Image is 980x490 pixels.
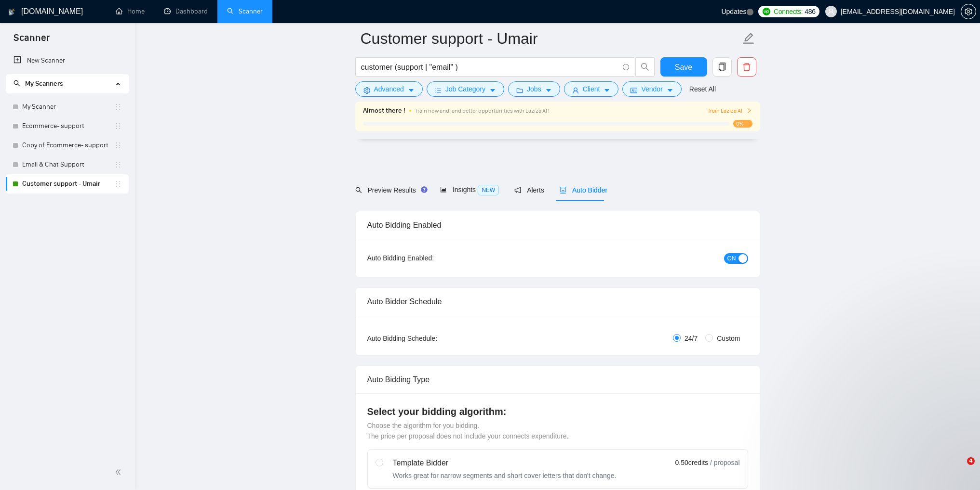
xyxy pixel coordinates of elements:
[355,187,362,193] span: search
[6,174,129,193] li: Customer support - Umair
[114,142,122,149] span: holder
[6,116,129,136] li: Ecommerce- support
[738,63,756,71] span: delete
[737,57,756,77] button: delete
[374,84,404,94] span: Advanced
[763,8,770,15] img: upwork-logo.png
[367,288,748,315] div: Auto Bidder Schedule
[393,471,617,480] div: Works great for narrow segments and short cover letters that don't change.
[415,107,550,114] span: Train now and land better opportunities with Laziza AI !
[22,116,114,136] a: Ecommerce- support
[408,87,415,94] span: caret-down
[227,7,263,15] a: searchScanner
[713,333,744,344] span: Custom
[675,457,708,468] span: 0.50 credits
[13,80,20,87] span: search
[114,180,122,188] span: holder
[622,81,681,97] button: idcardVendorcaret-down
[560,186,607,194] span: Auto Bidder
[8,4,15,20] img: logo
[742,32,755,45] span: edit
[6,136,129,155] li: Copy of Ecommerce- support
[114,103,122,111] span: holder
[363,105,405,116] span: Almost there !
[116,7,145,15] a: homeHome
[367,211,748,239] div: Auto Bidding Enabled
[367,366,748,393] div: Auto Bidding Type
[427,81,504,97] button: barsJob Categorycaret-down
[660,57,707,77] button: Save
[681,333,701,344] span: 24/7
[478,185,499,195] span: NEW
[572,87,579,94] span: user
[516,87,523,94] span: folder
[961,4,976,19] button: setting
[746,108,752,114] span: right
[527,84,541,94] span: Jobs
[22,155,114,174] a: Email & Chat Support
[440,186,447,193] span: area-chart
[721,8,746,15] span: Updates
[514,186,544,194] span: Alerts
[604,87,610,94] span: caret-down
[961,8,976,15] span: setting
[708,106,752,116] button: Train Laziza AI
[508,81,560,97] button: folderJobscaret-down
[6,51,129,70] li: New Scanner
[6,155,129,174] li: Email & Chat Support
[828,8,834,15] span: user
[667,87,673,94] span: caret-down
[355,81,423,97] button: settingAdvancedcaret-down
[25,79,63,88] span: My Scanners
[6,31,57,51] span: Scanner
[733,120,752,128] span: 0%
[361,61,618,73] input: Search Freelance Jobs...
[774,6,803,17] span: Connects:
[545,87,552,94] span: caret-down
[710,458,739,467] span: / proposal
[514,187,521,193] span: notification
[675,61,692,73] span: Save
[367,253,494,263] div: Auto Bidding Enabled:
[712,57,732,77] button: copy
[445,84,485,94] span: Job Category
[393,457,617,469] div: Template Bidder
[727,253,736,264] span: ON
[114,161,122,168] span: holder
[805,6,815,17] span: 486
[22,97,114,116] a: My Scanner
[435,87,442,94] span: bars
[13,79,63,88] span: My Scanners
[967,457,975,465] span: 4
[623,64,629,70] span: info-circle
[367,405,748,418] h4: Select your bidding algorithm:
[367,422,569,440] span: Choose the algorithm for you bidding. The price per proposal does not include your connects expen...
[6,97,129,116] li: My Scanner
[13,51,121,70] a: New Scanner
[636,63,654,71] span: search
[164,7,208,15] a: dashboardDashboard
[22,136,114,155] a: Copy of Ecommerce- support
[355,186,425,194] span: Preview Results
[420,185,429,194] div: Tooltip anchor
[631,87,637,94] span: idcard
[361,26,740,51] input: Scanner name...
[564,81,619,97] button: userClientcaret-down
[363,87,370,94] span: setting
[114,122,122,130] span: holder
[689,84,716,94] a: Reset All
[115,467,124,477] span: double-left
[489,87,496,94] span: caret-down
[947,457,970,480] iframe: Intercom live chat
[641,84,662,94] span: Vendor
[367,333,494,344] div: Auto Bidding Schedule:
[635,57,655,77] button: search
[961,8,976,15] a: setting
[583,84,600,94] span: Client
[22,174,114,193] a: Customer support - Umair
[713,63,731,71] span: copy
[440,186,499,193] span: Insights
[560,187,566,193] span: robot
